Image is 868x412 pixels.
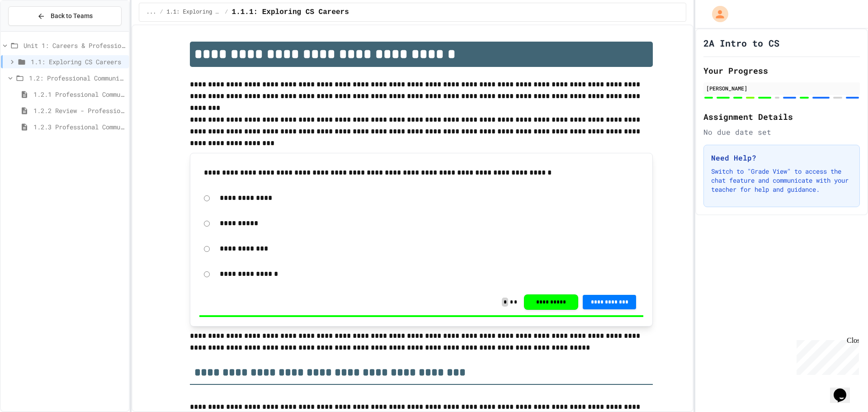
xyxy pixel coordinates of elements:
span: 1.2.3 Professional Communication Challenge [33,122,125,132]
h3: Need Help? [711,152,852,163]
span: 1.1.1: Exploring CS Careers [232,7,349,18]
h1: 2A Intro to CS [703,37,779,49]
span: ... [146,9,156,16]
div: My Account [703,4,731,24]
span: 1.1: Exploring CS Careers [31,57,125,66]
iframe: chat widget [830,376,859,403]
div: Chat with us now!Close [4,4,62,57]
span: / [225,9,228,16]
span: 1.2.1 Professional Communication [33,90,125,99]
div: No due date set [703,127,860,137]
h2: Your Progress [703,64,860,77]
div: [PERSON_NAME] [706,84,857,92]
iframe: chat widget [793,336,859,375]
span: Back to Teams [51,11,93,21]
span: / [160,9,163,16]
button: Back to Teams [8,6,122,26]
span: 1.2: Professional Communication [29,73,125,83]
h2: Assignment Details [703,110,860,123]
span: 1.1: Exploring CS Careers [167,9,222,16]
p: Switch to "Grade View" to access the chat feature and communicate with your teacher for help and ... [711,167,852,194]
span: 1.2.2 Review - Professional Communication [33,106,125,115]
span: Unit 1: Careers & Professionalism [24,41,125,50]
